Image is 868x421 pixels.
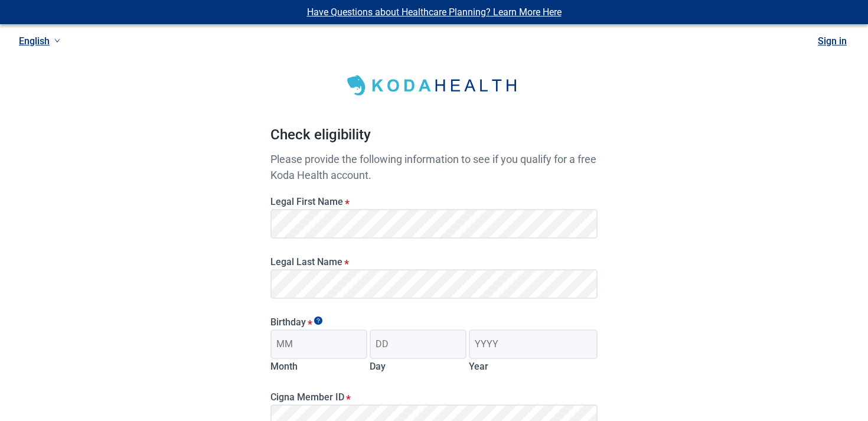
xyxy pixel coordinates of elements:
[370,361,386,372] label: Day
[270,391,598,403] label: Cigna Member ID
[270,316,598,328] legend: Birthday
[270,256,598,267] label: Legal Last Name
[370,329,466,359] input: Birth day
[14,31,65,51] a: Current language: English
[469,329,598,359] input: Birth year
[818,35,847,47] a: Sign in
[270,124,598,151] h1: Check eligibility
[469,361,488,372] label: Year
[314,316,322,325] span: Show tooltip
[270,196,598,207] label: Legal First Name
[307,6,562,18] a: Have Questions about Healthcare Planning? Learn More Here
[270,151,598,183] p: Please provide the following information to see if you qualify for a free Koda Health account.
[270,329,367,359] input: Birth month
[270,361,298,372] label: Month
[340,71,528,100] img: Koda Health
[54,38,60,44] span: down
